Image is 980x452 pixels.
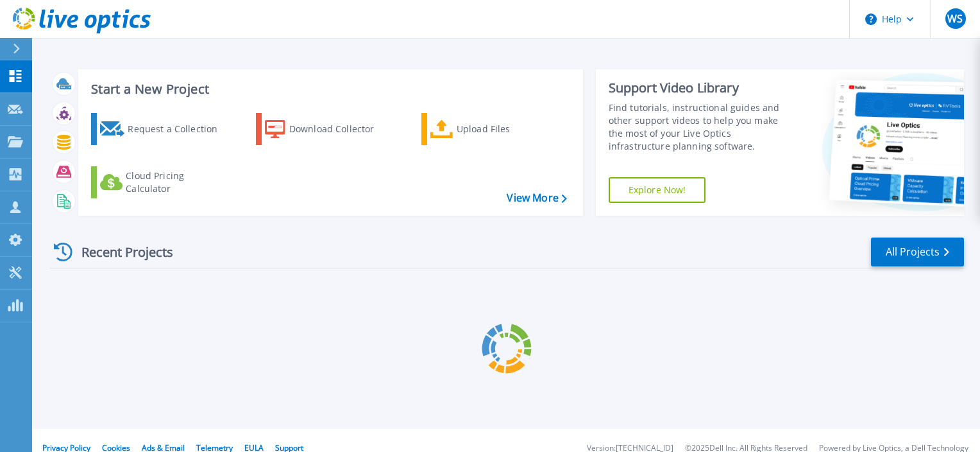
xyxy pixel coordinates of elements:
[507,192,566,204] a: View More
[421,113,564,145] a: Upload Files
[457,116,559,142] div: Upload Files
[91,113,234,145] a: Request a Collection
[289,116,392,142] div: Download Collector
[126,169,228,195] div: Cloud Pricing Calculator
[609,101,793,153] div: Find tutorials, instructional guides and other support videos to help you make the most of your L...
[91,82,566,96] h3: Start a New Project
[609,80,793,96] div: Support Video Library
[128,116,230,142] div: Request a Collection
[609,177,706,203] a: Explore Now!
[256,113,399,145] a: Download Collector
[49,236,190,268] div: Recent Projects
[871,238,964,266] a: All Projects
[91,166,234,198] a: Cloud Pricing Calculator
[947,13,963,24] span: WS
